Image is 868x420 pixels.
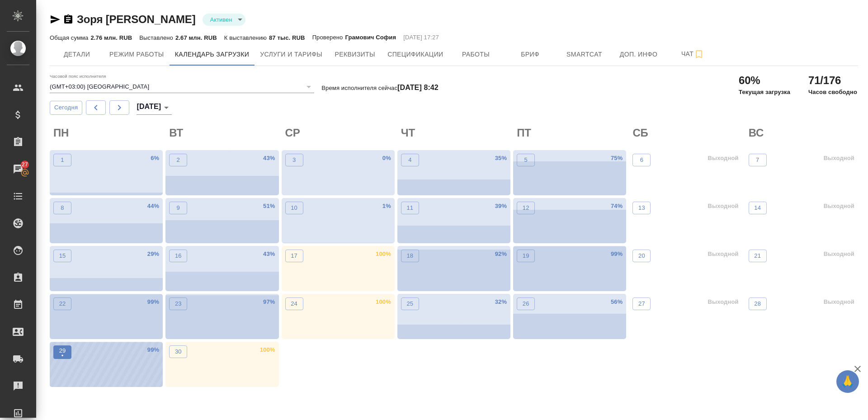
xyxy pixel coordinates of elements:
[169,345,187,358] button: 30
[517,250,535,262] button: 19
[617,49,660,60] span: Доп. инфо
[406,251,413,260] p: 18
[63,14,74,25] button: Скопировать ссылку
[345,33,396,42] p: Грамович София
[693,49,704,60] svg: Подписаться
[523,251,529,260] p: 19
[169,250,187,262] button: 16
[59,299,66,308] p: 22
[260,49,322,60] span: Услуги и тарифы
[269,34,305,41] p: 87 тыс. RUB
[495,154,507,163] p: 35 %
[824,202,854,211] p: Выходной
[59,351,66,360] p: •
[224,34,269,41] p: К выставлению
[291,203,297,212] p: 10
[495,297,507,307] p: 32 %
[401,202,419,214] button: 11
[376,250,391,259] p: 100 %
[50,101,82,115] button: Сегодня
[285,154,303,166] button: 3
[61,156,64,165] p: 1
[454,49,498,60] span: Работы
[632,126,742,140] h2: СБ
[401,126,510,140] h2: ЧТ
[611,297,623,307] p: 56 %
[495,250,507,259] p: 92 %
[397,84,439,91] h4: [DATE] 8:42
[169,154,187,166] button: 2
[175,299,182,308] p: 23
[611,202,623,211] p: 74 %
[137,100,172,115] div: [DATE]
[401,154,419,166] button: 4
[53,154,71,166] button: 1
[739,73,790,88] h2: 60%
[754,299,761,308] p: 28
[749,297,767,310] button: 28
[147,250,159,259] p: 29 %
[563,49,606,60] span: Smartcat
[708,250,738,259] p: Выходной
[175,49,250,60] span: Календарь загрузки
[382,202,391,211] p: 1 %
[169,202,187,214] button: 9
[53,250,71,262] button: 15
[175,347,182,356] p: 30
[147,202,159,211] p: 44 %
[54,103,78,113] span: Сегодня
[509,49,552,60] span: Бриф
[50,74,106,79] label: Часовой пояс исполнителя
[59,346,66,355] p: 29
[147,345,159,354] p: 99 %
[408,156,411,165] p: 4
[517,154,535,166] button: 5
[824,297,854,307] p: Выходной
[403,33,439,42] p: [DATE] 17:27
[53,126,163,140] h2: ПН
[754,203,761,212] p: 14
[495,202,507,211] p: 39 %
[169,126,278,140] h2: ВТ
[177,203,180,212] p: 9
[824,154,854,163] p: Выходной
[517,126,626,140] h2: ПТ
[638,251,645,260] p: 20
[177,156,180,165] p: 2
[376,297,391,307] p: 100 %
[836,370,859,393] button: 🙏
[285,297,303,310] button: 24
[632,154,651,166] button: 6
[749,250,767,262] button: 21
[749,126,858,140] h2: ВС
[739,88,790,97] p: Текущая загрузка
[382,154,391,163] p: 0 %
[109,49,164,60] span: Режим работы
[523,203,529,212] p: 12
[517,202,535,214] button: 12
[749,154,767,166] button: 7
[175,34,217,41] p: 2.67 млн. RUB
[808,88,857,97] p: Часов свободно
[632,297,651,310] button: 27
[147,297,159,307] p: 99 %
[260,345,275,354] p: 100 %
[16,160,33,169] span: 27
[808,73,857,88] h2: 71/176
[285,250,303,262] button: 17
[291,299,297,308] p: 24
[263,154,275,163] p: 43 %
[53,202,71,214] button: 8
[671,48,715,60] span: Чат
[638,299,645,308] p: 27
[139,34,175,41] p: Выставлено
[754,251,761,260] p: 21
[824,250,854,259] p: Выходной
[53,345,71,359] button: 29•
[169,297,187,310] button: 23
[840,372,855,391] span: 🙏
[632,202,651,214] button: 13
[611,250,623,259] p: 99 %
[291,251,297,260] p: 17
[285,126,395,140] h2: СР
